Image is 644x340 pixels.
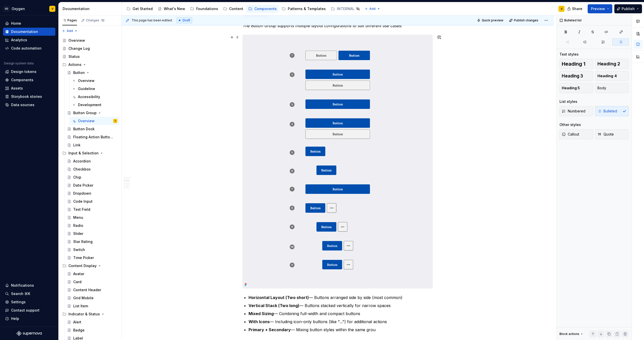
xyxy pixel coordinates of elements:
[73,183,93,188] div: Date Picker
[249,319,433,325] p: — Including icon-only buttons (like "...") for additional actions
[65,318,119,326] a: Alert
[65,109,119,117] a: Button Group
[475,17,506,24] button: Quick preview
[65,222,119,230] a: Radio
[65,230,119,238] a: Slider
[595,59,629,69] button: Heading 2
[562,109,585,114] span: Numbered
[597,61,620,66] span: Heading 2
[559,129,593,139] button: Callout
[11,300,26,305] div: Settings
[73,110,97,115] div: Button Group
[70,101,119,109] a: Development
[73,239,93,244] div: Star Rating
[595,129,629,139] button: Quote
[11,46,42,51] div: Code automation
[369,7,376,11] span: Add
[65,294,119,302] a: Grid Mobile
[614,4,642,13] button: Publish
[562,86,580,91] span: Heading 5
[246,5,279,13] a: Components
[73,135,115,140] div: Floating Action Button (FAB)
[3,93,55,101] a: Storybook stories
[133,6,153,11] div: Get Started
[243,35,432,288] img: d2d6c179-7eed-47a2-8cea-8e5256878b7a.png
[78,118,95,123] div: Overview
[125,4,362,14] div: Page tree
[4,61,34,65] div: Design system data
[65,125,119,133] a: Button Dock
[3,290,55,298] button: Search ⌘K
[63,6,119,11] div: Documentation
[559,122,581,127] div: Other styles
[3,298,55,306] a: Settings
[73,287,101,292] div: Content Header
[11,291,30,296] div: Search ⌘K
[249,319,270,324] strong: With Icons
[597,86,606,91] span: Body
[249,303,433,309] p: — Buttons stacked vertically for narrow spaces
[70,77,119,85] a: Overview
[559,106,593,116] button: Numbered
[73,207,90,212] div: Text Field
[229,6,243,11] div: Content
[11,77,33,82] div: Components
[3,281,55,289] button: Notifications
[183,18,190,22] span: Draft
[60,61,119,69] div: Actions
[65,286,119,294] a: Content Header
[11,37,27,42] div: Analytics
[65,246,119,254] a: Switch
[65,173,119,181] a: Chip
[68,312,100,317] div: Indicator & Status
[60,53,119,61] a: Status
[588,4,612,13] button: Preview
[70,85,119,93] a: Guideline
[337,6,354,11] div: INTERNAL
[508,17,541,24] button: Publish changes
[65,214,119,222] a: Menu
[559,99,577,104] div: List styles
[11,29,38,34] div: Documentation
[73,167,91,172] div: Checkbox
[3,84,55,92] a: Assets
[65,205,119,214] a: Text Field
[73,199,93,204] div: Code Input
[622,6,635,11] span: Publish
[68,62,82,67] div: Actions
[559,71,593,81] button: Heading 3
[11,69,36,74] div: Design tokens
[60,262,119,270] div: Content Display
[73,159,91,164] div: Accordion
[73,279,82,284] div: Card
[78,78,95,83] div: Overview
[559,52,579,57] div: Text styles
[595,83,629,93] button: Body
[65,189,119,197] a: Dropdown
[65,238,119,246] a: Star Rating
[115,118,116,123] div: V
[12,6,25,11] div: Oxygen
[65,157,119,165] a: Accordion
[65,254,119,262] a: Time Picker
[3,315,55,323] button: Help
[78,94,100,99] div: Accessibility
[65,326,119,334] a: Badge
[11,102,34,107] div: Data sources
[78,86,95,91] div: Guideline
[73,215,83,220] div: Menu
[249,327,291,332] strong: Primary + Secondary
[78,102,101,107] div: Development
[562,61,585,66] span: Heading 1
[60,27,79,34] button: Add
[514,18,538,22] span: Publish changes
[3,36,55,44] a: Analytics
[65,133,119,141] a: Floating Action Button (FAB)
[65,141,119,149] a: Link
[70,93,119,101] a: Accessibility
[11,283,34,288] div: Notifications
[60,45,119,53] a: Change Log
[559,330,584,337] div: Block actions
[249,311,433,317] p: — Combining full-width and compact buttons
[4,6,10,12] div: GD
